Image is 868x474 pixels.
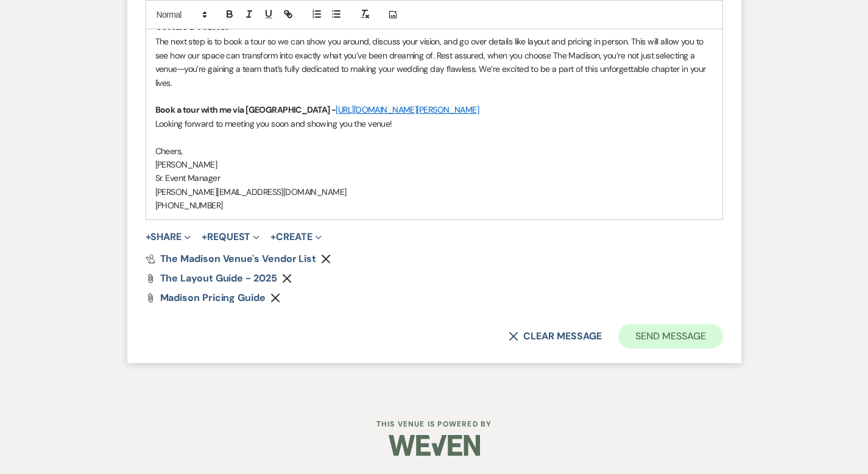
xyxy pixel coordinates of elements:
[155,199,713,212] p: [PHONE_NUMBER]
[202,232,259,242] button: Request
[270,232,276,242] span: +
[618,324,722,348] button: Send Message
[155,158,713,171] p: [PERSON_NAME]
[155,171,713,185] p: Sr. Event Manager
[155,117,713,130] p: Looking forward to meeting you soon and showing you the venue!
[160,274,277,283] a: The Layout Guide - 2025
[160,252,317,265] span: The Madison Venue's Vendor List
[155,144,713,158] p: Cheers,
[270,232,321,242] button: Create
[155,185,713,199] p: [PERSON_NAME][EMAIL_ADDRESS][DOMAIN_NAME]
[160,272,277,285] span: The Layout Guide - 2025
[202,232,207,242] span: +
[160,291,266,304] span: Madison Pricing Guide
[146,232,151,242] span: +
[160,293,266,303] a: Madison Pricing Guide
[155,104,336,115] strong: Book a tour with me via [GEOGRAPHIC_DATA] -
[336,104,479,115] a: [URL][DOMAIN_NAME][PERSON_NAME]
[155,35,713,90] p: The next step is to book a tour so we can show you around, discuss your vision, and go over detai...
[509,331,601,341] button: Clear message
[389,424,480,467] img: Weven Logo
[146,232,191,242] button: Share
[146,254,317,264] a: The Madison Venue's Vendor List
